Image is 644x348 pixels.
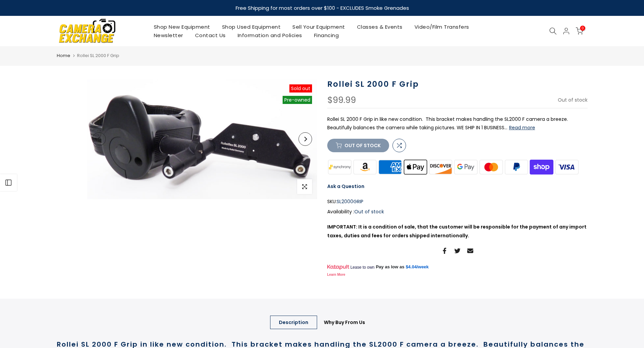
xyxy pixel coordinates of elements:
[327,273,345,276] a: Learn More
[467,247,473,255] a: Share on Email
[327,223,587,239] strong: IMPORTANT: It is a condition of sale, that the customer will be responsible for the payment of an...
[376,264,405,270] span: Pay as low as
[327,79,588,89] h1: Rollei SL 2000 F Grip
[454,247,460,255] a: Share on Twitter
[529,159,554,176] img: shopify pay
[453,159,479,176] img: google pay
[352,159,378,176] img: amazon payments
[351,23,408,31] a: Classes & Events
[327,96,356,105] div: $99.99
[327,183,364,190] a: Ask a Question
[403,159,428,176] img: apple pay
[554,159,579,176] img: visa
[337,197,363,206] span: SL2000GRIP
[408,23,475,31] a: Video/Film Transfers
[378,159,403,176] img: american express
[406,264,429,270] a: $4.04/week
[504,159,529,176] img: paypal
[287,23,351,31] a: Sell Your Equipment
[354,208,384,215] span: Out of stock
[350,265,374,270] span: Lease to own
[478,159,504,176] img: master
[442,247,448,255] a: Share on Facebook
[232,31,308,39] a: Information and Policies
[92,132,106,146] button: Previous
[576,27,583,35] a: 0
[189,31,232,39] a: Contact Us
[580,26,585,31] span: 0
[327,115,588,132] p: Rollei SL 2000 F Grip in like new condition. This bracket makes handling the SL2000 F camera a br...
[148,31,189,39] a: Newsletter
[315,316,374,329] a: Why Buy From Us
[428,159,453,176] img: discover
[148,23,216,31] a: Shop New Equipment
[57,52,70,59] a: Home
[327,159,353,176] img: synchrony
[77,52,119,59] span: Rollei SL 2000 F Grip
[308,31,345,39] a: Financing
[299,132,312,146] button: Next
[509,125,535,131] button: Read more
[327,197,588,206] div: SKU:
[327,208,588,216] div: Availability :
[216,23,287,31] a: Shop Used Equipment
[558,97,588,103] span: Out of stock
[235,4,409,11] strong: Free Shipping for most orders over $100 - EXCLUDES Smoke Grenades
[270,316,317,329] a: Description
[87,79,317,199] img: Rollei SL 2000 F Grip Grips, Brackets and Winders Rollei SL2000GRIP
